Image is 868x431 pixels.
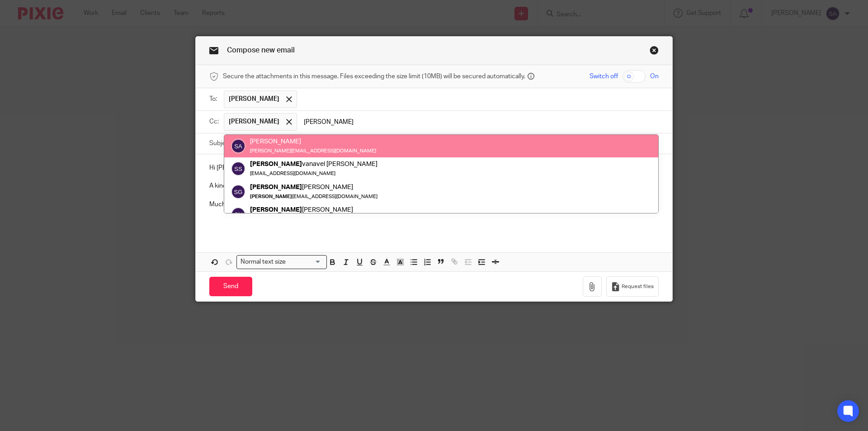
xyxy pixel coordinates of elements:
[223,72,525,81] span: Secure the attachments in this message. Files exceeding the size limit (10MB) will be secured aut...
[236,255,327,269] div: Search for option
[250,149,376,154] small: [PERSON_NAME][EMAIL_ADDRESS][DOMAIN_NAME]
[250,206,302,213] em: [PERSON_NAME]
[650,72,659,81] span: On
[227,47,295,54] span: Compose new email
[250,183,377,192] div: [PERSON_NAME]
[650,46,659,58] a: Close this dialog window
[209,95,219,104] label: To:
[209,200,659,209] p: Much appreciate your prompt response.
[622,283,654,290] span: Request files
[250,160,377,169] div: vanavel [PERSON_NAME]
[209,163,659,172] p: Hi [PERSON_NAME],
[231,162,245,176] img: svg%3E
[250,184,302,190] em: [PERSON_NAME]
[209,117,219,126] label: Cc:
[229,117,279,126] span: [PERSON_NAME]
[289,257,321,267] input: Search for option
[250,171,335,176] small: [EMAIL_ADDRESS][DOMAIN_NAME]
[209,277,252,296] input: Send
[250,205,377,214] div: [PERSON_NAME]
[231,208,245,222] img: svg%3E
[209,181,659,190] p: A kind reminder to provide the requested information to start working on the VAT return.
[229,95,279,104] span: [PERSON_NAME]
[231,185,245,199] img: svg%3E
[590,72,618,81] span: Switch off
[250,161,302,168] em: [PERSON_NAME]
[209,139,233,148] label: Subject:
[250,137,376,146] div: [PERSON_NAME]
[239,257,288,267] span: Normal text size
[250,194,377,199] small: [EMAIL_ADDRESS][DOMAIN_NAME]
[606,276,659,297] button: Request files
[250,194,292,199] em: [PERSON_NAME]
[231,139,245,154] img: svg%3E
